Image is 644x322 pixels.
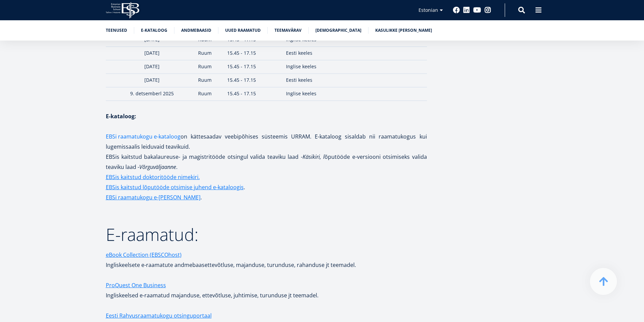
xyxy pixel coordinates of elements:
td: Ruum [195,74,223,87]
p: Ingliskeelsete e-raamatute andmebaas ettevõtluse, majanduse, turunduse, rahanduse jt teemadel. [106,250,427,270]
a: Facebook [453,7,460,14]
a: Youtube [473,7,481,14]
td: [DATE] [106,60,195,74]
a: Andmebaasid [181,27,211,34]
a: Uued raamatud [225,27,261,34]
a: EBSis kaitstud lõputööde otsimise juhend e-kataloogis [106,182,244,192]
em: Käsikiri, l [303,153,325,160]
a: Teenused [106,27,127,34]
a: [DEMOGRAPHIC_DATA] [315,27,361,34]
p: [DATE] [113,77,192,83]
td: 15.45 - 17.15 [224,74,283,87]
p: on kättesaadav veebipõhises süsteemis URRAM. E-kataloog sisaldab nii raamatukogus kui lugemissaal... [106,131,427,202]
a: E-kataloog [141,27,167,34]
a: Teemavärav [275,27,302,34]
td: 15.45 - 17.15 [224,47,283,60]
td: Ruum [195,87,223,101]
a: Instagram [484,7,491,14]
a: Linkedin [463,7,470,14]
td: Eesti keeles [283,47,427,60]
a: Eesti Rahvusraamatukogu otsinguportaal [106,311,212,321]
td: 9. detsemberl 2025 [106,87,195,101]
h2: E-raamatud: [106,226,427,243]
td: [DATE] [106,47,195,60]
td: Eesti keeles [283,74,427,87]
td: Inglise keeles [283,60,427,74]
td: Ruum [195,60,223,74]
a: EBSi raamatukogu e-kataloog [106,131,181,142]
a: eBook Collection (EBSCOhost) [106,250,182,260]
a: EBSis kaitstud doktoritööde nimekiri. [106,172,200,182]
a: ProQuest One Business [106,280,166,290]
p: Ingliskeelsed e-raamatud majanduse, ettevõtluse, juhtimise, turunduse jt teemadel. [106,290,427,300]
td: Inglise keeles [283,87,427,101]
a: Kasulikke [PERSON_NAME] [375,27,432,34]
td: Ruum [195,47,223,60]
strong: E-kataloog: [106,113,136,120]
a: EBSi raamatukogu e-[PERSON_NAME] [106,192,200,202]
td: 15.45 - 17.15 [224,87,283,101]
em: Võrguväljaanne [139,163,176,171]
td: 15.45 - 17.15 [224,60,283,74]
